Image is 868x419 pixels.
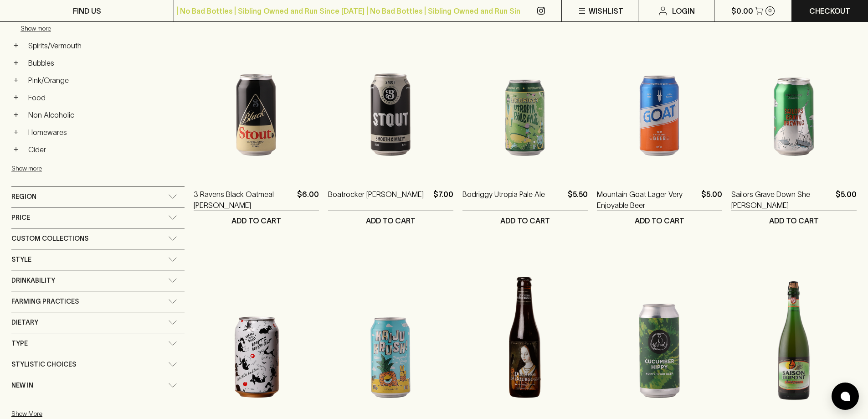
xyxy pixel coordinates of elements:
button: + [11,76,21,85]
img: Bodriggy Utropia Pale Ale [462,16,588,175]
div: Price [11,207,185,228]
img: Mountain Goat Lager Very Enjoyable Beer [597,16,722,175]
button: ADD TO CART [194,211,319,230]
button: Show more [21,19,140,38]
div: Stylistic Choices [11,354,185,375]
div: Custom Collections [11,228,185,249]
button: ADD TO CART [731,211,857,230]
button: + [11,41,21,50]
div: Dietary [11,312,185,333]
a: Mountain Goat Lager Very Enjoyable Beer [597,189,698,211]
img: Kaiju Krush Tropical Pale [328,258,453,417]
span: Price [11,212,30,223]
span: Stylistic Choices [11,359,76,370]
p: 0 [768,8,772,13]
p: Checkout [809,5,850,16]
button: ADD TO CART [328,211,453,230]
span: Type [11,338,28,349]
a: Pink/Orange [24,72,185,88]
button: + [11,145,21,154]
p: ADD TO CART [635,215,684,226]
a: Sailors Grave Down She [PERSON_NAME] [731,189,832,211]
button: ADD TO CART [462,211,588,230]
p: ADD TO CART [500,215,550,226]
div: Drinkability [11,270,185,291]
img: Brasserie Dupont Saison Biologique [731,258,857,417]
img: Brouwerij Veraeghe Duchesse de Bourgogne Flemish Red Ale [462,258,588,417]
p: $5.00 [701,189,722,211]
img: Sailors Grave Down She Gose [731,16,857,175]
div: New In [11,375,185,396]
span: Dietary [11,317,38,328]
div: Farming Practices [11,291,185,312]
a: Boatrocker [PERSON_NAME] [328,189,424,211]
span: Drinkability [11,275,55,286]
span: Custom Collections [11,233,88,244]
a: Bodriggy Utropia Pale Ale [462,189,545,211]
img: 3 Ravens Black Oatmeal Stout [194,16,319,175]
span: New In [11,380,33,391]
p: ADD TO CART [769,215,819,226]
img: Boatrocker Stout [328,16,453,175]
a: 3 Ravens Black Oatmeal [PERSON_NAME] [194,189,293,211]
a: Food [24,90,185,105]
p: Login [672,5,695,16]
p: ADD TO CART [231,215,281,226]
button: + [11,58,21,67]
div: Type [11,333,185,354]
a: Cider [24,142,185,157]
button: + [11,128,21,137]
button: ADD TO CART [597,211,722,230]
span: Region [11,191,36,202]
button: + [11,110,21,119]
a: Spirits/Vermouth [24,38,185,53]
p: $7.00 [433,189,453,211]
p: $5.00 [836,189,857,211]
img: Garage Project White Mischief Sour Ale [194,258,319,417]
img: bubble-icon [841,392,850,401]
p: FIND US [73,5,101,16]
img: 8 Wired Hippy Cucumber [597,258,722,417]
a: Bubbles [24,55,185,71]
button: Show more [11,159,131,178]
span: Style [11,254,31,265]
div: Region [11,186,185,207]
p: ADD TO CART [366,215,416,226]
a: Non Alcoholic [24,107,185,123]
div: Style [11,249,185,270]
a: Homewares [24,124,185,140]
p: $0.00 [731,5,753,16]
p: $6.00 [297,189,319,211]
button: + [11,93,21,102]
p: Wishlist [589,5,623,16]
span: Farming Practices [11,296,79,307]
p: $5.50 [568,189,588,211]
